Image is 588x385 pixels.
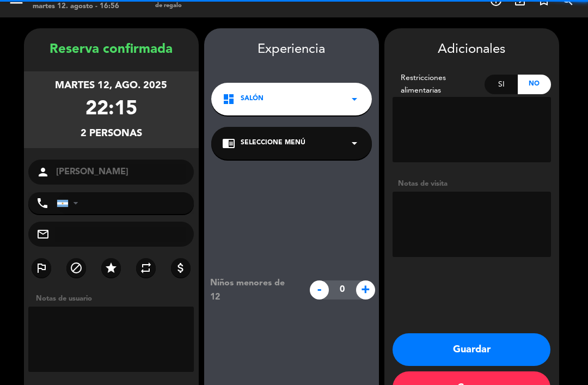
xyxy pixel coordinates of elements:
[36,197,49,210] i: phone
[55,78,167,94] div: martes 12, ago. 2025
[36,228,50,241] i: mail_outline
[202,276,304,304] div: Niños menores de 12
[33,1,119,12] div: martes 12. agosto - 16:56
[24,39,199,60] div: Reserva confirmada
[139,261,152,274] i: repeat
[310,280,329,300] span: -
[241,94,264,105] span: Salón
[393,178,551,190] div: Notas de visita
[174,261,187,274] i: attach_money
[222,137,235,150] i: chrome_reader_mode
[348,93,361,106] i: arrow_drop_down
[393,333,550,366] button: Guardar
[85,94,137,126] div: 22:15
[348,137,361,150] i: arrow_drop_down
[518,75,551,94] div: No
[393,39,551,60] div: Adicionales
[105,261,118,274] i: star
[204,39,379,60] div: Experiencia
[241,138,305,149] span: Seleccione Menú
[485,75,518,94] div: Si
[30,293,199,304] div: Notas de usuario
[393,72,485,97] div: Restricciones alimentarias
[222,93,235,106] i: dashboard
[36,166,50,179] i: person
[356,280,375,300] span: +
[70,261,83,274] i: block
[35,261,48,274] i: outlined_flag
[81,126,142,142] div: 2 personas
[57,193,82,213] div: Argentina: +54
